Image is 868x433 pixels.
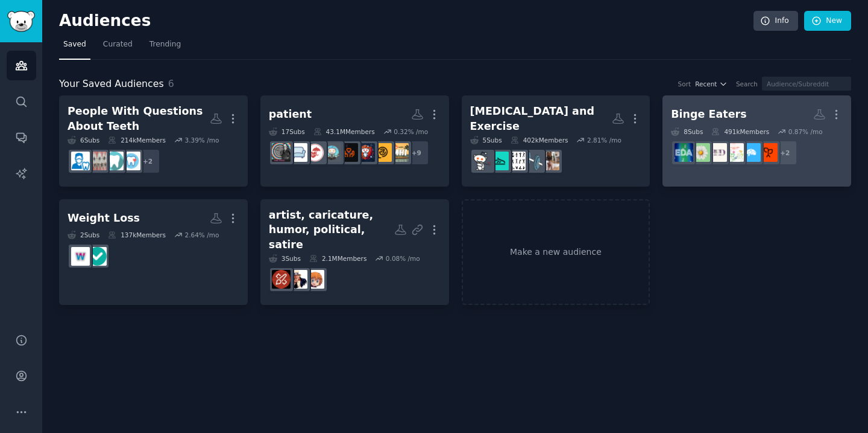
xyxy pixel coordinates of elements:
img: PoliticalHumor [289,270,307,289]
a: Trending [145,35,185,60]
a: Curated [99,35,137,60]
img: BingeEatingDisorder [708,143,727,162]
span: Recent [695,80,717,88]
div: 2.1M Members [309,254,366,263]
img: MentalHealthIsland [390,143,409,162]
img: HealthInsurance [306,143,324,162]
div: 43.1M Members [313,127,375,136]
div: [MEDICAL_DATA] and Exercise [470,104,612,133]
div: + 2 [135,149,160,174]
div: 137k Members [108,231,166,239]
img: GummySearch logo [7,11,35,32]
img: TalkTherapy [289,143,307,162]
button: Recent [695,80,728,88]
div: 0.08 % /mo [386,254,420,263]
img: braces [88,152,107,170]
input: Audience/Subreddit [762,77,851,91]
img: Exercise [507,152,526,170]
div: Binge Eaters [671,107,746,122]
div: 2 Sub s [68,231,99,239]
img: therapists [272,143,291,162]
img: FemmeFitness [541,152,559,170]
a: [MEDICAL_DATA] and Exercise5Subs402kMembers2.81% /moFemmeFitnessFTMFitnessExerciseexerciseposture... [462,95,650,187]
div: 214k Members [108,136,166,144]
div: 6 Sub s [68,136,99,144]
div: 5 Sub s [470,136,502,144]
div: 0.87 % /mo [788,127,823,136]
div: 2.81 % /mo [587,136,621,144]
img: TheArtistStudio [272,270,291,289]
img: DentalHygiene [105,152,124,170]
span: Trending [149,39,181,50]
a: patient17Subs43.1MMembers0.32% /mo+9MentalHealthIslandBlackMentalHealthInsurance_CompaniesMentalH... [260,95,449,187]
div: 17 Sub s [269,127,305,136]
span: Curated [103,39,133,50]
img: MentalHealthPH [322,143,341,162]
img: askdentists [71,152,90,170]
div: patient [269,107,312,122]
img: MentalHealthSupport [339,143,358,162]
div: Search [736,80,758,88]
img: bingeeating [742,143,761,162]
div: 0.32 % /mo [394,127,428,136]
div: + 9 [404,140,429,165]
div: 3 Sub s [269,254,301,263]
div: 3.39 % /mo [184,136,219,144]
a: People With Questions About Teeth6Subs214kMembers3.39% /mo+2TeethcareDentalHygienebracesaskdentists [59,95,248,187]
img: fuckeatingdisorders [725,143,744,162]
img: Teethcare [122,152,140,170]
div: Weight Loss [68,211,140,226]
a: Saved [59,35,90,60]
img: OzempicForWeightLoss [88,247,107,266]
span: Your Saved Audiences [59,77,164,92]
a: New [804,11,851,31]
span: 6 [168,78,174,89]
a: Weight Loss2Subs137kMembers2.64% /moOzempicForWeightLossWegovyWeightLoss [59,199,248,305]
div: Sort [678,80,691,88]
img: BlackMentalHealth [373,143,392,162]
div: + 2 [772,140,797,165]
div: People With Questions About Teeth [68,104,210,133]
h2: Audiences [59,11,753,31]
a: Binge Eaters8Subs491kMembers0.87% /mo+2BingeEatingRecoverybingeeatingfuckeatingdisordersBingeEati... [662,95,851,187]
img: artcommissions [306,270,324,289]
div: artist, caricature, humor, political, satire [269,208,394,252]
div: 2.64 % /mo [184,231,219,239]
a: artist, caricature, humor, political, satire3Subs2.1MMembers0.08% /moartcommissionsPoliticalHumor... [260,199,449,305]
img: WegovyWeightLoss [71,247,90,266]
img: BingeEatingRecovery [759,143,778,162]
img: FTMFitness [524,152,542,170]
div: 491k Members [711,127,769,136]
div: 402k Members [511,136,568,144]
img: Insurance_Companies [356,143,375,162]
img: EatingDisorders [691,143,710,162]
img: Thritis [473,152,492,170]
img: EDAnonymous [675,143,693,162]
a: Make a new audience [462,199,650,305]
a: Info [753,11,798,31]
span: Saved [63,39,86,50]
img: exercisepostures [490,152,509,170]
div: 8 Sub s [671,127,703,136]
